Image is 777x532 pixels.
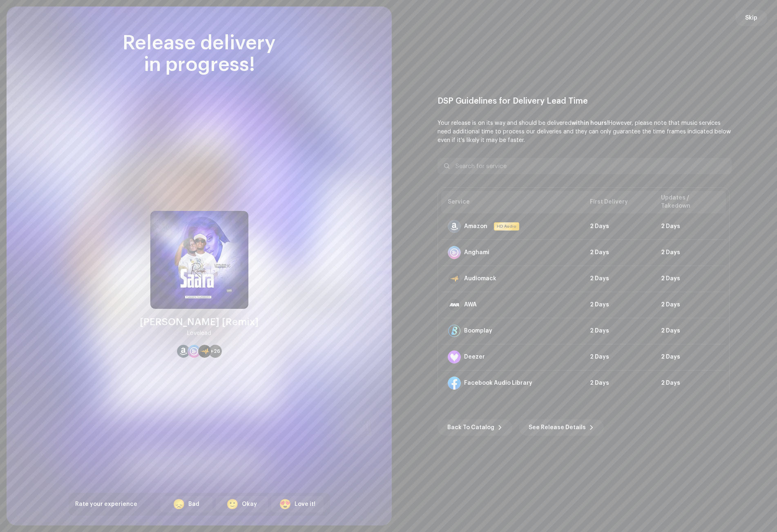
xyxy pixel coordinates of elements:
[745,10,757,26] span: Skip
[242,500,257,509] div: Okay
[438,119,732,145] p: Your release is on its way and should be delivered However, please note that music services need ...
[654,239,726,266] td: 2 Days
[173,499,185,509] div: 😞
[654,370,726,396] td: 2 Days
[441,191,584,213] th: Service
[464,354,485,360] div: Deezer
[140,315,259,328] div: [PERSON_NAME] [Remix]
[583,344,654,370] td: 2 Days
[438,419,512,436] button: Back To Catalog
[654,344,726,370] td: 2 Days
[583,292,654,318] td: 2 Days
[654,292,726,318] td: 2 Days
[495,223,518,230] span: HD Audio
[572,120,609,126] b: within hours!
[438,158,732,174] input: Search for service
[464,223,487,230] div: Amazon
[583,191,654,213] th: First Delivery
[226,499,239,509] div: 🙂
[464,380,532,386] div: Facebook Audio Library
[654,213,726,239] td: 2 Days
[583,370,654,396] td: 2 Days
[654,191,726,213] th: Updates / Takedown
[583,239,654,266] td: 2 Days
[735,10,767,26] button: Skip
[464,249,489,256] div: Anghami
[295,500,315,509] div: Love it!
[529,419,586,436] span: See Release Details
[447,419,494,436] span: Back To Catalog
[150,211,248,309] img: cdf2a766-e2f9-46bd-bb6b-9905fc430ede
[210,348,220,355] span: +26
[187,328,211,338] div: Lovelead
[519,419,604,436] button: See Release Details
[188,500,199,509] div: Bad
[654,266,726,292] td: 2 Days
[654,318,726,344] td: 2 Days
[583,266,654,292] td: 2 Days
[75,501,137,507] span: Rate your experience
[69,33,330,76] div: Release delivery in progress!
[464,275,496,282] div: Audiomack
[279,499,291,509] div: 😍
[583,318,654,344] td: 2 Days
[464,301,477,308] div: AWA
[464,328,492,334] div: Boomplay
[583,213,654,239] td: 2 Days
[438,96,732,106] div: DSP Guidelines for Delivery Lead Time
